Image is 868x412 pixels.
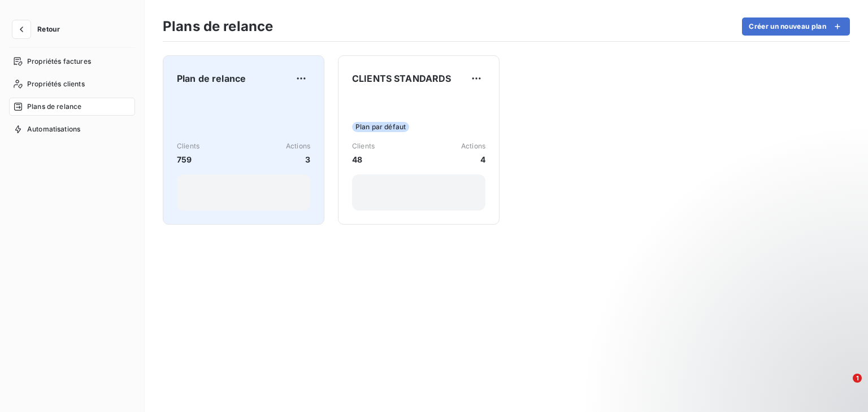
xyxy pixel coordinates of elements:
[830,374,857,401] iframe: Intercom live chat
[9,52,135,71] a: Propriétés factures
[177,141,199,151] span: Clients
[177,154,199,165] span: 759
[9,20,69,38] button: Retour
[352,154,375,165] span: 48
[37,26,60,33] span: Retour
[27,102,81,112] span: Plans de relance
[27,79,85,89] span: Propriétés clients
[27,124,80,134] span: Automatisations
[352,122,409,132] span: Plan par défaut
[352,141,375,151] span: Clients
[163,16,273,37] h3: Plans de relance
[27,56,91,67] span: Propriétés factures
[642,303,868,382] iframe: Intercom notifications message
[9,120,135,138] a: Automatisations
[742,17,850,36] button: Créer un nouveau plan
[177,72,246,85] span: Plan de relance
[286,141,310,151] span: Actions
[9,75,135,93] a: Propriétés clients
[352,72,452,85] span: CLIENTS STANDARDS
[853,374,862,383] span: 1
[461,141,485,151] span: Actions
[461,154,485,165] span: 4
[286,154,310,165] span: 3
[9,98,135,116] a: Plans de relance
